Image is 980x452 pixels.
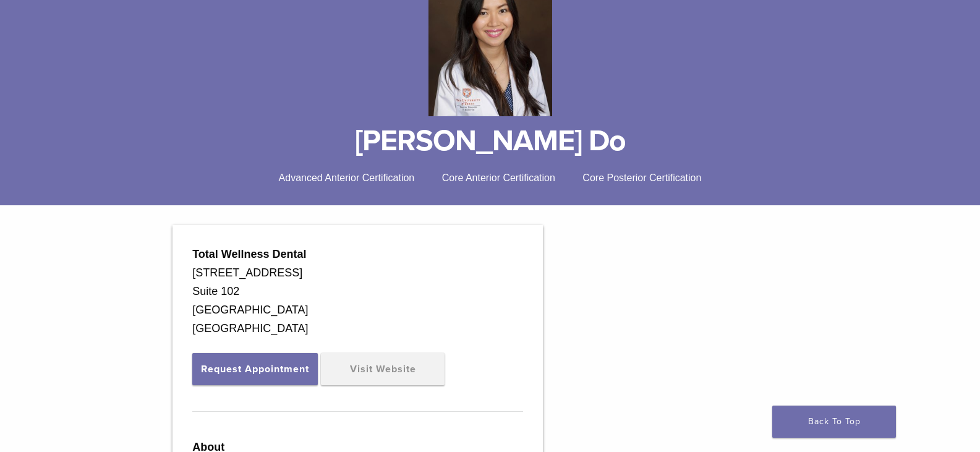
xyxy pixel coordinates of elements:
[279,173,415,183] span: Advanced Anterior Certification
[192,282,523,301] div: Suite 102
[192,301,523,338] div: [GEOGRAPHIC_DATA] [GEOGRAPHIC_DATA]
[582,173,701,183] span: Core Posterior Certification
[192,263,523,282] div: [STREET_ADDRESS]
[772,406,896,438] a: Back To Top
[442,173,555,183] span: Core Anterior Certification
[192,248,306,260] strong: Total Wellness Dental
[321,353,445,385] a: Visit Website
[192,353,318,385] button: Request Appointment
[54,126,926,156] h1: [PERSON_NAME] Do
